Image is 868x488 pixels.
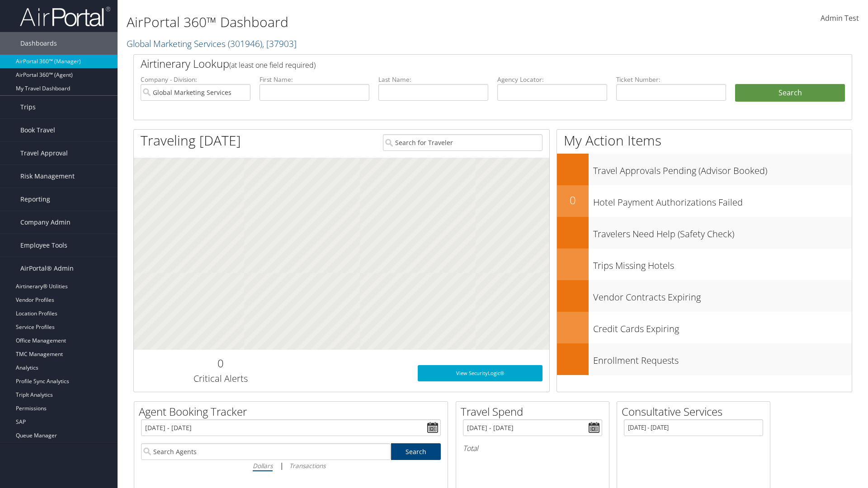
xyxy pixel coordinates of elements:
[141,75,250,84] label: Company - Division:
[127,13,615,32] h1: AirPortal 360™ Dashboard
[557,217,852,249] a: Travelers Need Help (Safety Check)
[463,443,602,453] h6: Total
[253,461,273,470] i: Dollars
[557,249,852,280] a: Trips Missing Hotels
[20,119,55,141] span: Book Travel
[20,165,75,188] span: Risk Management
[593,350,852,367] h3: Enrollment Requests
[391,443,441,460] a: Search
[593,255,852,272] h3: Trips Missing Hotels
[127,38,297,50] a: Global Marketing Services
[557,192,589,208] h2: 0
[262,38,297,50] span: , [ 37903 ]
[557,312,852,343] a: Credit Cards Expiring
[20,32,57,55] span: Dashboards
[141,372,300,385] h3: Critical Alerts
[497,75,607,84] label: Agency Locator:
[141,443,391,460] input: Search Agents
[141,460,441,471] div: |
[821,13,859,23] span: Admin Test
[557,185,852,217] a: 0Hotel Payment Authorizations Failed
[289,461,325,470] i: Transactions
[593,286,852,304] h3: Vendor Contracts Expiring
[141,131,241,150] h1: Traveling [DATE]
[141,56,785,71] h2: Airtinerary Lookup
[139,404,448,419] h2: Agent Booking Tracker
[593,223,852,240] h3: Travelers Need Help (Safety Check)
[461,404,609,419] h2: Travel Spend
[20,142,68,164] span: Travel Approval
[228,38,262,50] span: ( 301946 )
[418,365,542,381] a: View SecurityLogic®
[141,356,300,371] h2: 0
[383,134,542,151] input: Search for Traveler
[593,318,852,335] h3: Credit Cards Expiring
[593,192,852,209] h3: Hotel Payment Authorizations Failed
[20,211,71,234] span: Company Admin
[20,234,67,257] span: Employee Tools
[259,75,369,84] label: First Name:
[622,404,770,419] h2: Consultative Services
[378,75,488,84] label: Last Name:
[229,60,316,70] span: (at least one field required)
[557,343,852,375] a: Enrollment Requests
[20,96,36,118] span: Trips
[20,6,110,27] img: airportal-logo.png
[593,160,852,177] h3: Travel Approvals Pending (Advisor Booked)
[20,188,50,211] span: Reporting
[20,257,74,280] span: AirPortal® Admin
[821,5,859,33] a: Admin Test
[557,131,852,150] h1: My Action Items
[735,84,845,102] button: Search
[557,154,852,185] a: Travel Approvals Pending (Advisor Booked)
[557,280,852,312] a: Vendor Contracts Expiring
[616,75,726,84] label: Ticket Number:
